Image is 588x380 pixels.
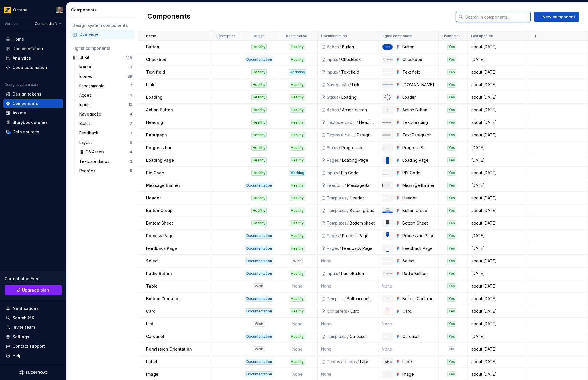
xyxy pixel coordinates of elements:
div: Templates [327,195,347,201]
div: [DOMAIN_NAME] [402,82,435,88]
div: Paragraph [357,132,375,138]
div: Help [13,353,22,359]
div: 📱 OS Assets [79,149,107,155]
div: Yes [447,208,456,213]
span: Current draft [35,21,57,26]
div: Templates [327,208,347,213]
div: Current plan : Free [5,276,62,282]
div: Yes [447,94,456,100]
div: 4 [130,112,132,116]
img: Bottom Container [382,297,393,300]
td: None [318,255,378,267]
div: Select [402,258,435,264]
div: Action Button [402,107,435,113]
div: Status [327,94,338,100]
img: Tiago [56,7,63,13]
div: Yes [447,157,456,163]
div: Healthy [290,94,305,100]
div: Healthy [290,183,305,188]
div: Inputs [79,102,93,108]
div: Checkbox [341,57,375,62]
div: Design system components [72,23,132,28]
svg: Supernova Logo [19,370,47,375]
p: Feedback Page [146,246,177,251]
a: Espaçamento1 [77,81,134,90]
a: Upgrade plan [5,285,62,295]
div: Action button [342,107,375,113]
div: / [338,57,341,62]
p: Action Button [146,107,173,113]
div: Button [402,44,435,50]
a: Padrões5 [77,166,134,175]
div: / [349,82,352,88]
p: Link [146,82,154,88]
div: Documentation [245,271,273,276]
p: Design [253,34,265,38]
div: [DATE] [468,145,528,151]
div: Radio Buttton [402,271,435,276]
p: Process Page [146,233,174,239]
div: PIN Code [402,170,435,176]
p: Button [146,44,159,50]
div: Invite team [13,324,35,330]
div: Healthy [251,107,267,113]
div: 145 [126,55,132,60]
img: Label [382,359,393,365]
p: Loading [146,94,162,100]
div: / [339,44,342,50]
div: about [DATE] [468,82,528,88]
div: Inputs [327,271,338,276]
div: Yes [447,220,456,226]
div: Documentation [13,46,43,52]
div: Version [5,21,18,26]
p: Progress bar [146,145,172,151]
button: Help [3,351,63,360]
div: Navegação [79,111,104,117]
div: Components [71,7,136,13]
img: Bottom Sheet [386,220,389,227]
div: 3 [130,131,132,135]
div: Healthy [251,69,267,75]
a: Assets [3,108,63,118]
button: New component [534,12,579,22]
div: Pages [327,233,339,239]
div: Progress bar [341,145,375,151]
div: Status [327,145,338,151]
div: Healthy [251,94,267,100]
a: Code automation [3,63,63,72]
p: Table [146,283,158,289]
div: about [DATE] [468,170,528,176]
div: 8 [130,140,132,145]
img: Feedback Page [386,245,389,252]
div: 4 [130,150,132,154]
div: Yes [447,170,456,176]
div: about [DATE] [468,220,528,226]
img: Progress Bar [382,147,393,149]
div: Healthy [290,57,305,62]
a: UI Kit145 [70,53,134,62]
h2: Components [147,12,190,22]
div: Healthy [290,107,305,113]
div: Pin Code [341,170,375,176]
a: Textos e dados3 [77,157,134,166]
div: Text field [341,69,375,75]
div: Yes [447,120,456,125]
img: e8093afa-4b23-4413-bf51-00cde92dbd3f.png [4,7,11,13]
img: Card [382,308,393,314]
div: Components [13,101,38,106]
div: Textos e dados [327,132,354,138]
div: Healthy [251,170,267,176]
span: New component [542,14,575,20]
img: Header [382,197,393,199]
div: about [DATE] [468,283,528,289]
div: Status [79,121,93,126]
p: Last updated [471,34,493,38]
div: Yes [447,183,456,188]
div: about [DATE] [468,120,528,125]
a: Marca9 [77,62,134,72]
a: Data sources [3,127,63,136]
div: Working [289,170,305,176]
div: Button Group [402,208,435,213]
div: Settings [13,334,29,340]
img: Text.Link [382,84,393,85]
